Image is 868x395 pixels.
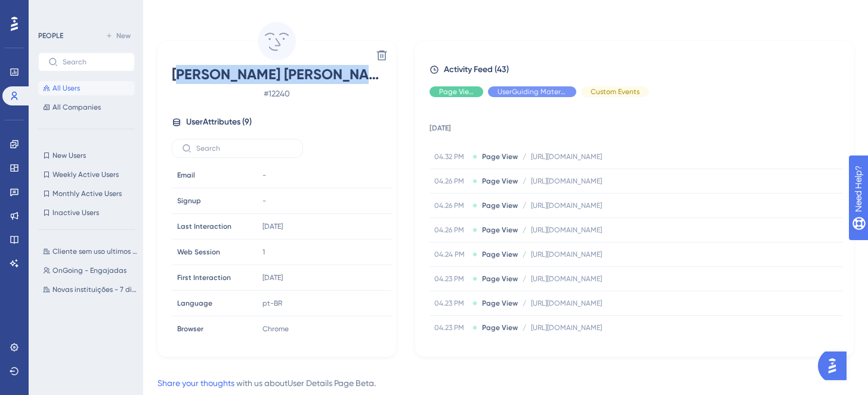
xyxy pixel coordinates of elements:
span: 04.26 PM [434,176,468,186]
time: [DATE] [262,273,283,282]
button: New Users [38,148,135,163]
span: [URL][DOMAIN_NAME] [531,298,602,308]
span: 04.26 PM [434,201,468,210]
span: / [523,298,526,308]
span: 1 [262,247,265,257]
span: / [523,176,526,186]
span: Need Help? [28,3,75,17]
span: / [523,201,526,210]
span: / [523,274,526,284]
span: Cliente sem uso ultimos 7 dias [52,247,137,256]
span: Monthly Active Users [52,189,122,198]
td: [DATE] [430,107,843,145]
span: / [523,250,526,259]
button: All Companies [38,100,135,114]
span: Activity Feed (43) [444,63,509,77]
button: Novas instituições - 7 dias [38,282,142,297]
span: New [116,31,131,41]
button: Inactive Users [38,206,135,220]
span: Page View [482,225,518,235]
a: Share your thoughts [157,378,234,388]
span: Page View [482,176,518,186]
span: All Users [52,83,80,93]
span: - [262,170,266,180]
button: Weekly Active Users [38,167,135,182]
span: - [262,196,266,206]
div: with us about User Details Page Beta . [157,376,376,390]
span: New Users [52,151,86,160]
span: / [523,152,526,161]
button: All Users [38,81,135,95]
span: Page View [482,250,518,259]
span: [URL][DOMAIN_NAME] [531,201,602,210]
span: / [523,323,526,332]
span: UserGuiding Material [498,87,567,97]
span: All Companies [52,102,101,112]
span: # 12240 [172,86,382,101]
span: First Interaction [177,273,231,282]
span: Email [177,170,195,180]
span: Inactive Users [52,208,99,217]
span: [PERSON_NAME] [PERSON_NAME] [172,65,382,84]
span: Custom Events [591,87,640,97]
span: Page View [482,298,518,308]
button: New [101,29,135,43]
span: 04.26 PM [434,225,468,235]
span: [URL][DOMAIN_NAME] [531,176,602,186]
span: Chrome [262,324,289,334]
span: 04.23 PM [434,274,468,284]
button: OnGoing - Engajadas [38,263,142,278]
span: [URL][DOMAIN_NAME] [531,250,602,259]
button: Monthly Active Users [38,186,135,201]
span: [URL][DOMAIN_NAME] [531,323,602,332]
div: PEOPLE [38,31,63,41]
span: Page View [482,152,518,161]
span: OnGoing - Engajadas [52,266,126,275]
span: Signup [177,196,201,206]
span: Page View [482,201,518,210]
span: [URL][DOMAIN_NAME] [531,225,602,235]
span: Browser [177,324,203,334]
span: Novas instituições - 7 dias [52,285,137,294]
span: Last Interaction [177,222,231,231]
span: Web Session [177,247,220,257]
iframe: UserGuiding AI Assistant Launcher [818,348,854,384]
span: Page View [482,274,518,284]
span: 04.23 PM [434,298,468,308]
span: pt-BR [262,298,282,308]
span: / [523,225,526,235]
span: 04.23 PM [434,323,468,332]
span: Page View [439,87,474,97]
span: Language [177,298,212,308]
button: Cliente sem uso ultimos 7 dias [38,244,142,259]
input: Search [63,58,125,66]
time: [DATE] [262,222,283,231]
span: Weekly Active Users [52,170,119,179]
span: [URL][DOMAIN_NAME] [531,152,602,161]
span: 04.32 PM [434,152,468,161]
span: Page View [482,323,518,332]
span: [URL][DOMAIN_NAME] [531,274,602,284]
span: 04.24 PM [434,250,468,259]
input: Search [196,144,293,153]
span: User Attributes ( 9 ) [186,115,252,129]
